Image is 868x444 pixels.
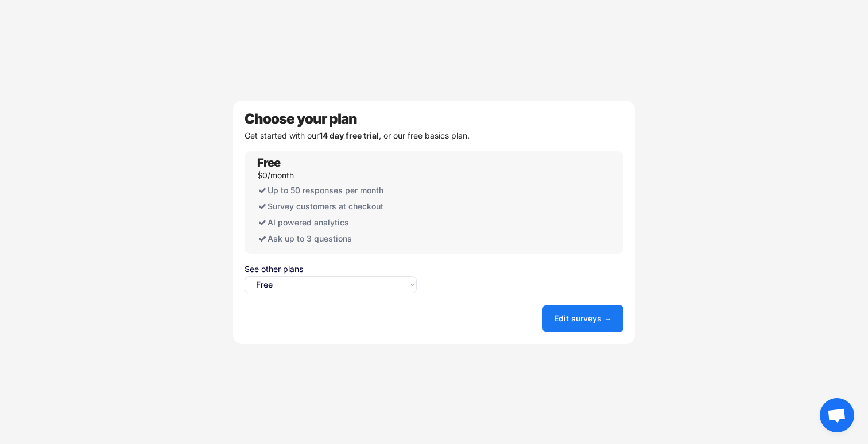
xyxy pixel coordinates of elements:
div: Survey customers at checkout [257,198,416,215]
a: Open chat [820,398,854,432]
div: Ask up to 3 questions [257,231,416,247]
div: See other plans [245,265,417,273]
strong: 14 day free trial [319,131,379,140]
div: AI powered analytics [257,215,416,231]
div: Choose your plan [245,112,623,126]
div: Get started with our , or our free basics plan. [245,132,623,140]
div: Up to 50 responses per month [257,182,416,198]
div: $0/month [257,171,294,179]
div: Free [257,157,280,169]
button: Edit surveys → [542,305,623,332]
